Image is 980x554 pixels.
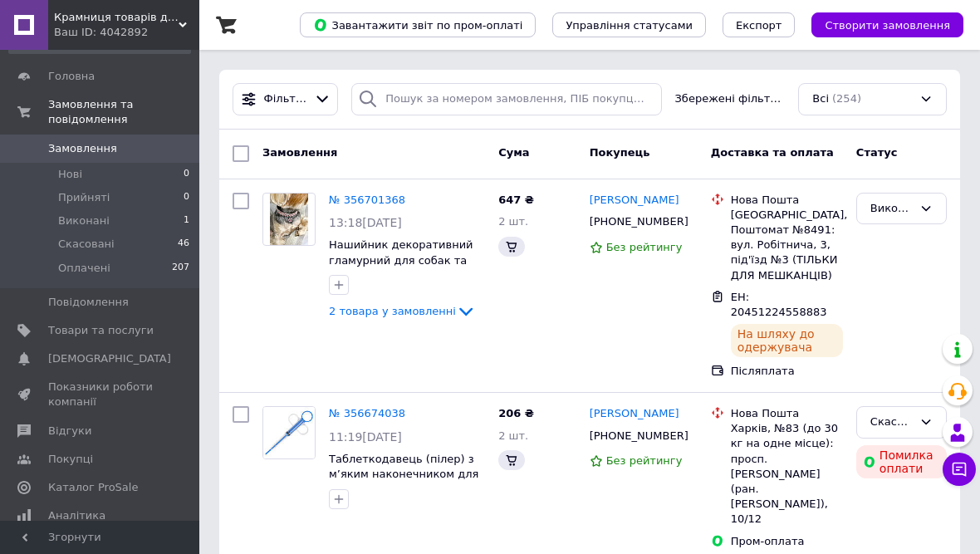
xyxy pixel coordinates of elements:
[262,193,316,246] a: Фото товару
[566,19,693,32] span: Управління статусами
[590,146,650,159] span: Покупець
[586,425,685,447] div: [PHONE_NUMBER]
[812,91,829,107] span: Всі
[329,194,405,206] a: № 356701368
[606,241,683,253] span: Без рейтингу
[943,453,976,486] button: Чат з покупцем
[711,146,834,159] span: Доставка та оплата
[300,12,536,37] button: Завантажити звіт по пром-оплаті
[606,454,683,467] span: Без рейтингу
[184,190,189,205] span: 0
[262,146,337,159] span: Замовлення
[736,19,782,32] span: Експорт
[731,324,843,357] div: На шляху до одержувача
[48,380,154,409] span: Показники роботи компанії
[329,305,476,317] a: 2 товара у замовленні
[48,351,171,366] span: [DEMOGRAPHIC_DATA]
[263,407,315,458] img: Фото товару
[731,291,827,319] span: ЕН: 20451224558883
[870,414,913,431] div: Скасовано
[48,97,199,127] span: Замовлення та повідомлення
[329,407,405,419] a: № 356674038
[586,211,685,233] div: [PHONE_NUMBER]
[811,12,963,37] button: Створити замовлення
[329,453,478,512] a: Таблеткодавець (пілер) з м’яким наконечником для дрібних свійських тварин, СИНІЙ
[48,452,93,467] span: Покупці
[856,146,898,159] span: Статус
[498,429,528,442] span: 2 шт.
[498,194,534,206] span: 647 ₴
[178,237,189,252] span: 46
[58,167,82,182] span: Нові
[723,12,796,37] button: Експорт
[48,508,105,523] span: Аналітика
[329,238,478,297] a: Нашийник декоративний гламурний для собак та котів, ЛАПКА, рожево-срібний, розм.S (23-28 см)
[351,83,661,115] input: Пошук за номером замовлення, ПІБ покупця, номером телефону, Email, номером накладної
[58,261,110,276] span: Оплачені
[54,10,179,25] span: Крамниця товарів для тварин Tato Pes
[590,193,679,208] a: [PERSON_NAME]
[825,19,950,32] span: Створити замовлення
[329,305,456,317] span: 2 товара у замовленні
[870,200,913,218] div: Виконано
[498,146,529,159] span: Cума
[48,141,117,156] span: Замовлення
[48,323,154,338] span: Товари та послуги
[856,445,947,478] div: Помилка оплати
[184,213,189,228] span: 1
[731,193,843,208] div: Нова Пошта
[48,69,95,84] span: Головна
[54,25,199,40] div: Ваш ID: 4042892
[329,216,402,229] span: 13:18[DATE]
[58,237,115,252] span: Скасовані
[58,213,110,228] span: Виконані
[184,167,189,182] span: 0
[48,424,91,439] span: Відгуки
[262,406,316,459] a: Фото товару
[795,18,963,31] a: Створити замовлення
[58,190,110,205] span: Прийняті
[270,194,309,245] img: Фото товару
[552,12,706,37] button: Управління статусами
[675,91,786,107] span: Збережені фільтри:
[48,480,138,495] span: Каталог ProSale
[731,534,843,549] div: Пром-оплата
[832,92,861,105] span: (254)
[590,406,679,422] a: [PERSON_NAME]
[313,17,522,32] span: Завантажити звіт по пром-оплаті
[731,406,843,421] div: Нова Пошта
[498,407,534,419] span: 206 ₴
[731,364,843,379] div: Післяплата
[172,261,189,276] span: 207
[264,91,307,107] span: Фільтри
[329,430,402,444] span: 11:19[DATE]
[731,421,843,527] div: Харків, №83 (до 30 кг на одне місце): просп. [PERSON_NAME] (ран. [PERSON_NAME]), 10/12
[498,215,528,228] span: 2 шт.
[48,295,129,310] span: Повідомлення
[731,208,843,283] div: [GEOGRAPHIC_DATA], Поштомат №8491: вул. Робітнича, 3, під'їзд №3 (ТІЛЬКИ ДЛЯ МЕШКАНЦІВ)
